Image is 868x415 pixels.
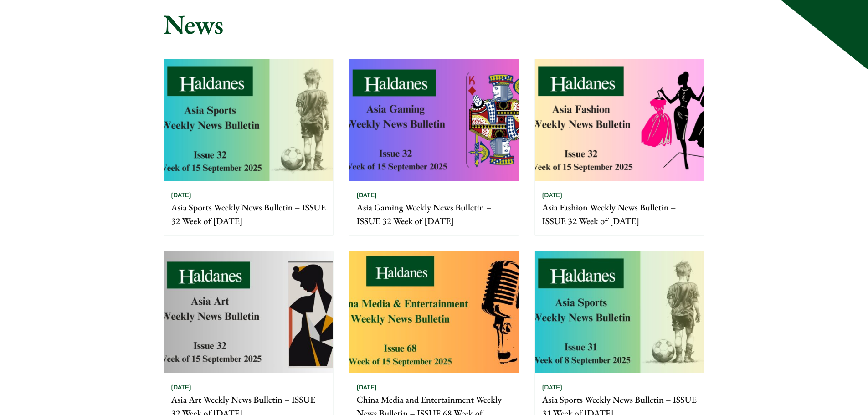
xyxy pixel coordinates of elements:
[171,383,191,391] time: [DATE]
[171,200,326,228] p: Asia Sports Weekly News Bulletin – ISSUE 32 Week of [DATE]
[357,191,377,199] time: [DATE]
[349,59,519,236] a: [DATE] Asia Gaming Weekly News Bulletin – ISSUE 32 Week of [DATE]
[357,200,511,228] p: Asia Gaming Weekly News Bulletin – ISSUE 32 Week of [DATE]
[164,59,334,236] a: [DATE] Asia Sports Weekly News Bulletin – ISSUE 32 Week of [DATE]
[164,8,705,41] h1: News
[171,191,191,199] time: [DATE]
[542,191,562,199] time: [DATE]
[542,200,697,228] p: Asia Fashion Weekly News Bulletin – ISSUE 32 Week of [DATE]
[542,383,562,391] time: [DATE]
[357,383,377,391] time: [DATE]
[534,59,704,236] a: [DATE] Asia Fashion Weekly News Bulletin – ISSUE 32 Week of [DATE]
